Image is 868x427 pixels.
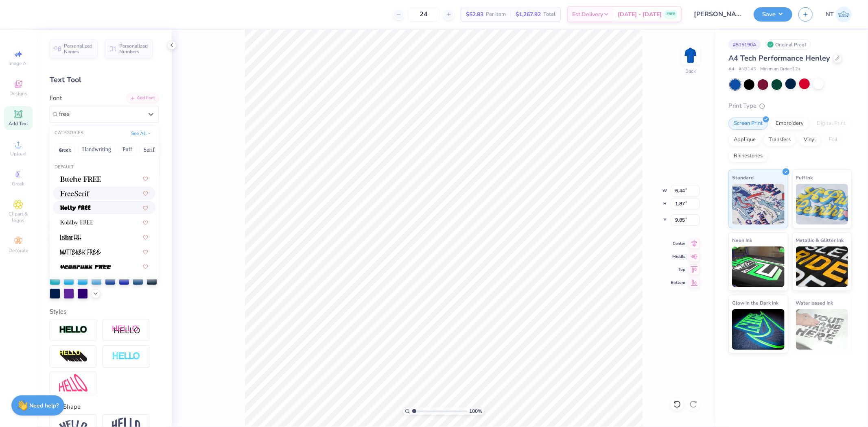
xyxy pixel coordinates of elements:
[796,236,844,244] span: Metallic & Glitter Ink
[59,325,87,335] img: Stroke
[60,176,101,182] img: Buche FREE
[732,309,785,350] img: Glow in the Dark Ink
[732,184,785,224] img: Standard
[139,143,159,156] button: Serif
[119,43,148,54] span: Personalized Numbers
[739,66,756,73] span: # N3143
[9,120,28,127] span: Add Text
[760,66,801,73] span: Minimum Order: 12 +
[732,173,754,182] span: Standard
[754,7,792,22] button: Save
[671,267,685,272] span: Top
[50,164,159,171] div: Default
[796,298,833,307] span: Water based Ink
[50,74,159,85] div: Text Tool
[112,352,140,361] img: Negative Space
[55,130,83,137] div: CATEGORIES
[728,39,761,50] div: # 515190A
[728,66,735,73] span: A4
[50,402,159,412] div: Text Shape
[765,39,811,50] div: Original Proof
[763,134,796,146] div: Transfers
[618,10,662,19] span: [DATE] - [DATE]
[543,10,555,19] span: Total
[408,7,439,22] input: – –
[78,143,116,156] button: Handwriting
[12,181,25,187] span: Greek
[796,246,848,287] img: Metallic & Glitter Ink
[671,241,685,246] span: Center
[728,118,768,130] div: Screen Print
[728,53,830,63] span: A4 Tech Performance Henley
[9,247,28,254] span: Decorate
[826,7,852,22] a: NT
[50,94,62,103] label: Font
[516,10,541,19] span: $1,267.92
[9,60,28,67] span: Image AI
[60,264,111,270] img: Vegapunk FREE
[798,134,821,146] div: Vinyl
[60,249,101,255] img: MATTEHEK FREE
[469,407,482,415] span: 100 %
[59,350,87,363] img: 3d Illusion
[50,307,159,316] div: Styles
[55,143,75,156] button: Greek
[671,280,685,285] span: Bottom
[728,101,852,111] div: Print Type
[9,90,27,97] span: Designs
[682,47,699,63] img: Back
[60,191,90,196] img: FreeSerif
[796,184,848,224] img: Puff Ink
[118,143,137,156] button: Puff
[129,129,154,137] button: See All
[732,298,778,307] span: Glow in the Dark Ink
[811,118,851,130] div: Digital Print
[732,236,752,244] span: Neon Ink
[486,10,506,19] span: Per Item
[796,309,848,350] img: Water based Ink
[685,68,696,75] div: Back
[60,220,93,226] img: Koldby FREE
[728,134,761,146] div: Applique
[127,94,159,103] div: Add Font
[30,402,59,410] strong: Need help?
[796,173,813,182] span: Puff Ink
[826,10,834,19] span: NT
[671,254,685,259] span: Middle
[824,134,843,146] div: Foil
[59,374,87,392] img: Free Distort
[60,205,91,211] img: Holly FREE
[732,246,785,287] img: Neon Ink
[112,325,140,335] img: Shadow
[836,7,852,22] img: Nestor Talens
[10,150,26,157] span: Upload
[466,10,483,19] span: $52.83
[64,43,93,54] span: Personalized Names
[728,150,768,162] div: Rhinestones
[667,11,675,17] span: FREE
[688,6,748,22] input: Untitled Design
[572,10,603,19] span: Est. Delivery
[770,118,809,130] div: Embroidery
[4,211,33,224] span: Clipart & logos
[60,235,81,240] img: LeBlanc FREE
